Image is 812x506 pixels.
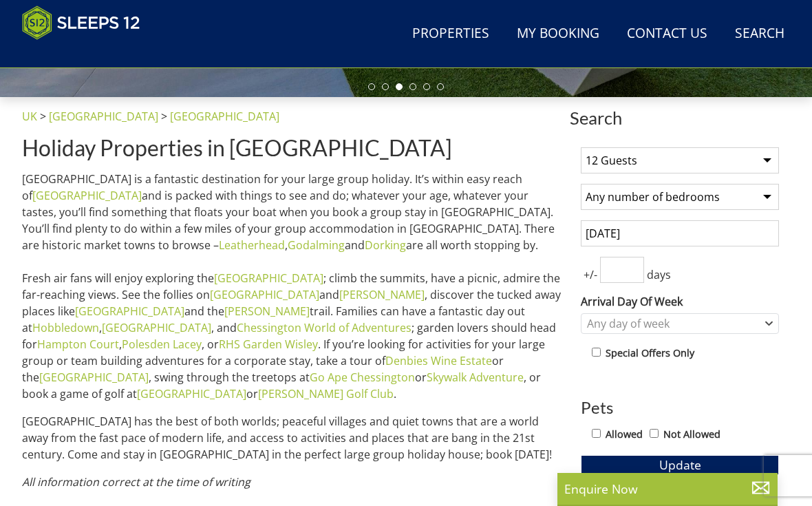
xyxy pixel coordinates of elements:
a: Search [729,19,790,50]
a: UK [22,109,37,124]
input: Arrival Date [581,220,779,246]
a: [PERSON_NAME] Golf Club [258,386,394,401]
a: RHS Garden Wisley [219,337,318,352]
p: [GEOGRAPHIC_DATA] has the best of both worlds; peaceful villages and quiet towns that are a world... [22,413,564,463]
a: Go Ape Chessington [310,370,415,385]
button: Update [581,455,779,474]
h1: Holiday Properties in [GEOGRAPHIC_DATA] [22,136,564,160]
a: Contact Us [621,19,713,50]
a: Denbies Wine Estate [385,353,492,368]
a: [PERSON_NAME] [224,304,310,319]
label: Arrival Day Of Week [581,293,779,310]
span: Update [659,456,701,473]
iframe: Customer reviews powered by Trustpilot [15,48,160,60]
div: Any day of week [584,316,762,331]
a: [GEOGRAPHIC_DATA] [75,304,184,319]
div: Combobox [581,313,779,334]
a: [GEOGRAPHIC_DATA] [214,271,323,286]
img: Sleeps 12 [22,6,140,40]
a: Godalming [288,238,345,253]
p: Enquire Now [564,480,771,498]
span: +/- [581,266,600,283]
span: days [644,266,674,283]
span: Search [570,108,790,127]
a: Hampton Court [37,337,119,352]
label: Special Offers Only [606,346,694,361]
a: [GEOGRAPHIC_DATA] [137,386,246,401]
a: Skywalk Adventure [427,370,524,385]
a: Dorking [365,238,406,253]
a: [GEOGRAPHIC_DATA] [49,109,158,124]
a: [PERSON_NAME] [339,287,425,302]
p: [GEOGRAPHIC_DATA] is a fantastic destination for your large group holiday. It’s within easy reach... [22,171,564,402]
a: Leatherhead [219,238,285,253]
em: All information correct at the time of writing [22,474,250,489]
a: Hobbledown [32,320,99,335]
a: Chessington World of Adventures [237,320,412,335]
label: Not Allowed [663,427,720,442]
label: Allowed [606,427,643,442]
a: My Booking [511,19,605,50]
a: [GEOGRAPHIC_DATA] [102,320,211,335]
span: > [40,109,46,124]
a: [GEOGRAPHIC_DATA] [39,370,149,385]
a: Properties [407,19,495,50]
span: > [161,109,167,124]
a: [GEOGRAPHIC_DATA] [170,109,279,124]
h3: Pets [581,399,779,417]
a: [GEOGRAPHIC_DATA] [32,188,142,203]
a: Polesden Lacey [122,337,202,352]
a: [GEOGRAPHIC_DATA] [210,287,319,302]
